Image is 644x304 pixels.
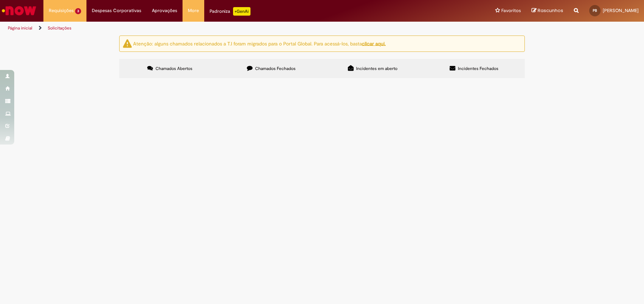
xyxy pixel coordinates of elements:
[48,25,72,31] a: Solicitações
[501,7,521,14] span: Favoritos
[458,66,498,71] span: Incidentes Fechados
[603,7,639,13] span: [PERSON_NAME]
[255,66,296,71] span: Chamados Fechados
[233,7,250,16] p: +GenAi
[155,66,192,71] span: Chamados Abertos
[532,7,563,14] a: Rascunhos
[593,8,597,13] span: PB
[356,66,397,71] span: Incidentes em aberto
[75,8,81,14] span: 3
[538,7,563,14] span: Rascunhos
[92,7,141,14] span: Despesas Corporativas
[210,7,250,16] div: Padroniza
[5,22,424,35] ul: Trilhas de página
[8,25,32,31] a: Página inicial
[188,7,199,14] span: More
[133,40,386,47] ng-bind-html: Atenção: alguns chamados relacionados a T.I foram migrados para o Portal Global. Para acessá-los,...
[362,40,386,47] a: clicar aqui.
[49,7,74,14] span: Requisições
[1,4,37,18] img: ServiceNow
[152,7,177,14] span: Aprovações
